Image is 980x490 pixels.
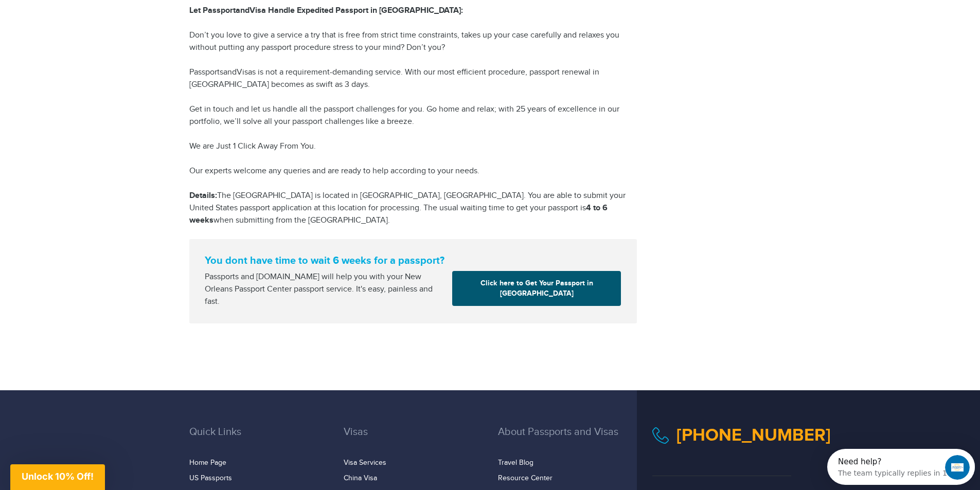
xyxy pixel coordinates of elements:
[189,66,637,91] p: PassportsandVisas is not a requirement-demanding service. With our most efficient procedure, pass...
[452,271,621,306] a: Click here to Get Your Passport in [GEOGRAPHIC_DATA]
[498,459,533,467] a: Travel Blog
[4,4,155,32] div: Open Intercom Messenger
[189,190,637,227] p: The [GEOGRAPHIC_DATA] is located in [GEOGRAPHIC_DATA], [GEOGRAPHIC_DATA]. You are able to submit ...
[676,425,831,446] a: [PHONE_NUMBER]
[22,471,94,482] span: Unlock 10% Off!
[344,459,386,467] a: Visa Services
[189,474,232,482] a: US Passports
[189,203,608,225] strong: 4 to 6 weeks
[498,474,553,482] a: Resource Center
[10,464,105,490] div: Unlock 10% Off!
[189,165,637,177] p: Our experts welcome any queries and are ready to help according to your needs.
[189,103,637,128] p: Get in touch and let us handle all the passport challenges for you. Go home and relax; with 25 ye...
[11,9,124,17] div: Need help?
[11,17,124,28] div: The team typically replies in 1d
[189,191,217,201] strong: Details:
[945,455,970,480] iframe: Intercom live chat
[189,6,463,15] strong: Let PassportandVisa Handle Expedited Passport in [GEOGRAPHIC_DATA]:
[344,474,377,482] a: China Visa
[498,426,637,453] h3: About Passports and Visas
[189,459,226,467] a: Home Page
[205,255,621,267] strong: You dont have time to wait 6 weeks for a passport?
[189,29,637,54] p: Don’t you love to give a service a try that is free from strict time constraints, takes up your c...
[344,426,483,453] h3: Visas
[189,426,328,453] h3: Quick Links
[827,449,975,485] iframe: Intercom live chat discovery launcher
[201,271,449,308] div: Passports and [DOMAIN_NAME] will help you with your New Orleans Passport Center passport service....
[189,140,637,153] p: We are Just 1 Click Away From You.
